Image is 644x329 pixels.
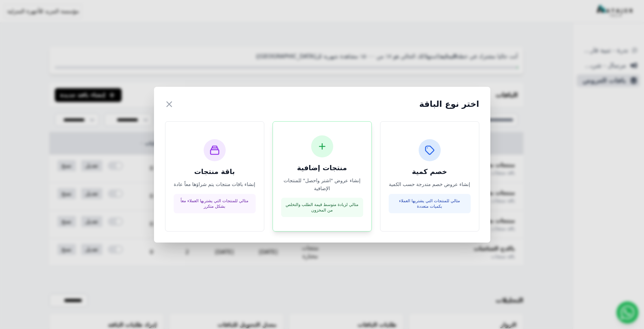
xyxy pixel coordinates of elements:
h2: اختر نوع الباقة [419,99,479,110]
p: إنشاء باقات منتجات يتم شراؤها معاً عادة [174,181,256,188]
h3: منتجات إضافية [281,163,363,173]
button: × [165,98,174,110]
p: مثالي للمنتجات التي يشتريها العملاء معاً بشكل متكرر [178,198,252,209]
p: مثالي للمنتجات التي يشتريها العملاء بكميات متعددة [393,198,467,209]
p: مثالي لزيادة متوسط قيمة الطلب والتخلص من المخزون [285,202,359,213]
p: إنشاء عروض خصم متدرجة حسب الكمية [389,181,471,188]
p: إنشاء عروض "اشتر واحصل" للمنتجات الإضافية [281,177,363,193]
h3: خصم كمية [389,167,471,176]
h3: باقة منتجات [174,167,256,176]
